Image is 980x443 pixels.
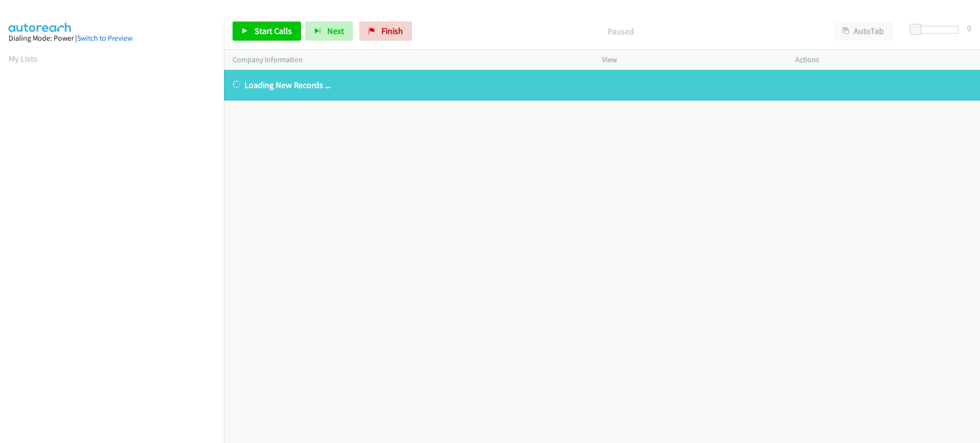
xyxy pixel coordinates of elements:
span: Start Calls [255,25,292,36]
p: View [602,54,778,66]
div: Delay between calls (in seconds) [914,26,958,33]
button: AutoTab [834,22,893,41]
button: Next [305,22,353,41]
div: Dialing Mode: Power | [9,33,215,44]
span: Finish [381,25,403,36]
a: My Lists [9,53,37,64]
p: Paused [425,25,816,38]
iframe: Resource Center [953,183,980,259]
span: Next [327,25,344,36]
a: Start Calls [233,22,301,41]
a: Switch to Preview [77,33,133,43]
a: Finish [359,22,412,41]
p: Actions [795,54,971,66]
p: Company Information [233,54,585,66]
p: Loading New Records ... [233,78,971,91]
div: 0 [967,22,971,34]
